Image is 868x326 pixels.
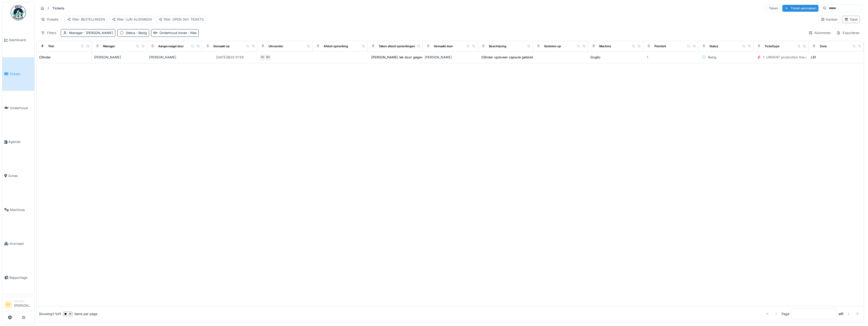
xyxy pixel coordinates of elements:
[782,5,818,12] div: Ticket aanmaken
[264,54,272,61] div: BV
[379,44,415,48] div: Taken afsluit opmerkingen
[371,55,448,60] div: [PERSON_NAME] lek door gegeven andere ploeg
[39,29,59,37] div: Filters
[69,30,113,35] div: Manager
[83,31,113,35] span: : [PERSON_NAME]
[14,299,32,303] div: Manager
[8,173,32,178] span: Zones
[489,44,506,48] div: Beschrijving
[135,31,147,35] span: : Bezig
[94,55,145,60] div: [PERSON_NAME]
[269,44,283,48] div: Uitvoerder
[839,312,843,316] strong: of 1
[112,17,152,22] div: filter: LIJN ALGEMEEN
[10,106,32,110] span: Onderhoud
[782,312,789,316] div: Page
[9,72,32,76] span: Tickets
[14,299,32,310] li: [PERSON_NAME]
[708,55,716,60] div: Bezig
[709,44,718,48] div: Status
[67,17,105,22] div: filter: BESTELLINGEN
[763,55,821,60] div: 1. URGENT production line disruption
[544,44,561,48] div: Gesloten op
[160,30,196,35] div: Onderhoud tonen
[767,5,780,12] div: Taken
[10,207,32,212] span: Machines
[9,241,32,246] span: Voorraad
[2,125,34,159] a: Agenda
[590,55,601,60] div: Goglio
[63,312,97,316] div: items per page
[2,227,34,261] a: Voorraad
[9,275,32,280] span: Rapportage
[434,44,453,48] div: Gemaakt door
[2,23,34,57] a: Dashboard
[425,55,476,60] div: [PERSON_NAME]
[259,54,266,61] div: DO
[50,6,66,11] strong: Tickets
[811,55,816,60] div: L81
[216,55,244,60] div: [DATE] @ 20:31:59
[844,17,858,22] div: Tabel
[4,301,12,308] li: SV
[126,30,147,35] div: Status
[39,55,51,60] div: Cilinder
[159,17,204,22] div: filter: OPEN DAY TICKETS
[48,44,54,48] div: Titel
[324,44,348,48] div: Afsluit opmerking
[2,159,34,193] a: Zones
[4,299,32,311] a: SV Manager[PERSON_NAME]
[806,29,833,37] div: Kolommen
[149,55,200,60] div: [PERSON_NAME]
[821,17,838,22] div: Kanban
[834,29,862,37] div: Exporteren
[158,44,184,48] div: Aangevraagd door
[103,44,115,48] div: Manager
[2,57,34,91] a: Tickets
[820,44,827,48] div: Zone
[213,44,230,48] div: Gemaakt op
[39,16,61,23] div: Presets
[654,44,666,48] div: Prioriteit
[481,55,541,60] div: Cilinder opduwer capsule geblokkeerd
[2,261,34,295] a: Rapportage
[11,5,26,20] img: Badge_color-CXgf-gQk.svg
[9,38,32,42] span: Dashboard
[647,55,648,60] div: 1
[39,312,61,316] div: Showing 1 - 1 of 1
[765,44,780,48] div: Tickettype
[599,44,611,48] div: Machine
[187,31,196,35] span: : Nee
[2,193,34,227] a: Machines
[8,139,32,144] span: Agenda
[2,91,34,125] a: Onderhoud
